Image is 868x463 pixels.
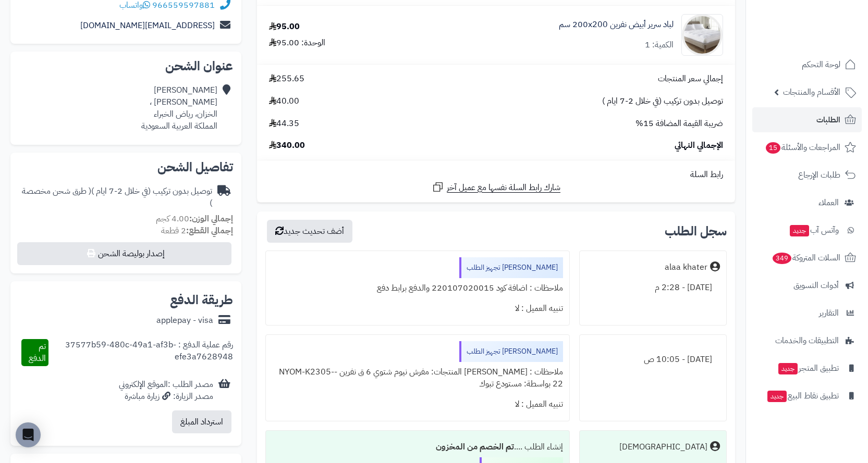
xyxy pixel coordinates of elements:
[790,225,809,236] span: جديد
[29,340,46,365] span: تم الدفع
[19,60,233,72] h2: عنوان الشحن
[19,161,233,173] h2: تفاصيل الشحن
[798,168,840,182] span: طلبات الإرجاع
[80,19,215,32] a: [EMAIL_ADDRESS][DOMAIN_NAME]
[156,212,233,225] small: 4.00 كجم
[170,294,233,306] h2: طريقة الدفع
[752,245,862,270] a: السلات المتروكة349
[269,140,305,152] span: 340.00
[767,391,787,402] span: جديد
[272,362,563,394] div: ملاحظات : [PERSON_NAME] المنتجات: مفرش نيوم شتوي 6 ق نفرين -NYOM-K2305-22 بواسطة: مستودع تبوك
[766,142,781,154] span: 15
[459,257,563,278] div: [PERSON_NAME] تجهيز الطلب
[269,118,299,130] span: 44.35
[752,273,862,298] a: أدوات التسويق
[752,356,862,381] a: تطبيق المتجرجديد
[752,52,862,77] a: لوحة التحكم
[658,73,723,85] span: إجمالي سعر المنتجات
[269,37,325,49] div: الوحدة: 95.00
[772,251,840,265] span: السلات المتروكة
[156,315,213,327] div: applepay - visa
[48,339,234,366] div: رقم عملية الدفع : 37577b59-480c-49a1-af3b-efe3a7628948
[752,328,862,353] a: التطبيقات والخدمات
[819,306,839,320] span: التقارير
[459,341,563,362] div: [PERSON_NAME] تجهيز الطلب
[619,441,707,453] div: [DEMOGRAPHIC_DATA]
[172,410,231,433] button: استرداد المبلغ
[778,363,798,374] span: جديد
[665,261,707,273] div: alaa khater
[119,379,213,403] div: مصدر الطلب :الموقع الإلكتروني
[816,112,840,127] span: الطلبات
[261,169,731,181] div: رابط السلة
[773,253,792,265] span: 349
[22,185,212,209] span: ( طرق شحن مخصصة )
[436,441,514,453] b: تم الخصم من المخزون
[269,95,299,107] span: 40.00
[752,301,862,326] a: التقارير
[752,218,862,243] a: وآتس آبجديد
[765,140,840,155] span: المراجعات والأسئلة
[141,84,217,132] div: [PERSON_NAME] [PERSON_NAME] ، الخزان، رياض الخبراء المملكة العربية السعودية
[16,422,41,447] div: Open Intercom Messenger
[559,19,674,31] a: لباد سرير أبيض نفرين 200x200 سم
[189,212,233,225] strong: إجمالي الوزن:
[432,181,560,194] a: شارك رابط السلة نفسها مع عميل آخر
[186,224,233,237] strong: إجمالي القطع:
[447,182,560,194] span: شارك رابط السلة نفسها مع عميل آخر
[783,85,840,99] span: الأقسام والمنتجات
[645,39,674,51] div: الكمية: 1
[602,95,723,107] span: توصيل بدون تركيب (في خلال 2-7 ايام )
[802,57,840,72] span: لوحة التحكم
[161,224,233,237] small: 2 قطعة
[675,140,723,152] span: الإجمالي النهائي
[789,223,839,237] span: وآتس آب
[272,394,563,415] div: تنبيه العميل : لا
[752,383,862,408] a: تطبيق نقاط البيعجديد
[793,278,839,293] span: أدوات التسويق
[752,107,862,132] a: الطلبات
[797,24,858,46] img: logo-2.png
[269,73,304,85] span: 255.65
[586,349,720,370] div: [DATE] - 10:05 ص
[665,225,727,237] h3: سجل الطلب
[766,389,839,403] span: تطبيق نقاط البيع
[272,437,563,457] div: إنشاء الطلب ....
[752,190,862,215] a: العملاء
[17,242,231,265] button: إصدار بوليصة الشحن
[818,195,839,210] span: العملاء
[752,162,862,187] a: طلبات الإرجاع
[119,391,213,403] div: مصدر الزيارة: زيارة مباشرة
[752,135,862,160] a: المراجعات والأسئلة15
[272,298,563,319] div: تنبيه العميل : لا
[635,118,723,130] span: ضريبة القيمة المضافة 15%
[269,21,300,33] div: 95.00
[775,333,839,348] span: التطبيقات والخدمات
[19,185,212,209] div: توصيل بدون تركيب (في خلال 2-7 ايام )
[267,220,352,243] button: أضف تحديث جديد
[682,14,723,56] img: 1732186343-220107020015-90x90.jpg
[777,361,839,376] span: تطبيق المتجر
[586,278,720,298] div: [DATE] - 2:28 م
[272,278,563,298] div: ملاحظات : اضافة كود 220107020015 والدفع برابط دفع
